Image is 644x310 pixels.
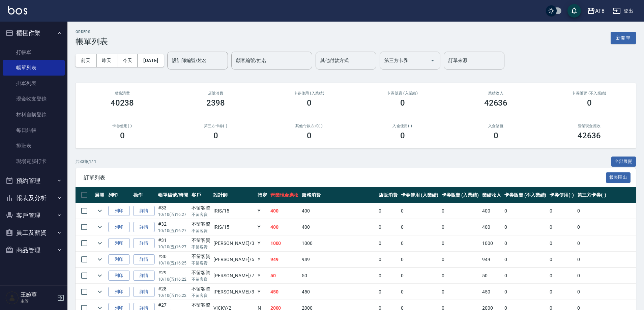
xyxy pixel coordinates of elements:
td: 450 [300,284,377,300]
button: 登出 [610,5,636,17]
a: 現金收支登錄 [3,91,65,107]
td: 400 [269,219,300,235]
td: #32 [156,219,190,235]
img: Logo [8,6,27,15]
td: 0 [440,203,481,219]
a: 排班表 [3,138,65,153]
td: 50 [269,268,300,284]
a: 報表匯出 [606,174,631,180]
td: #28 [156,284,190,300]
p: 不留客資 [192,244,210,250]
h2: ORDERS [76,30,108,34]
td: 0 [503,268,548,284]
p: 10/10 (五) 16:25 [158,260,188,266]
a: 詳情 [133,222,155,232]
td: 0 [440,268,481,284]
td: 0 [440,235,481,251]
span: 訂單列表 [84,174,606,181]
button: 商品管理 [3,242,65,259]
td: [PERSON_NAME] /3 [212,235,256,251]
h2: 入金使用(-) [364,124,441,128]
th: 卡券使用 (入業績) [399,187,440,203]
a: 詳情 [133,254,155,265]
td: Y [256,252,269,267]
td: 0 [377,203,399,219]
td: 0 [548,284,576,300]
td: Y [256,219,269,235]
td: 949 [269,252,300,267]
button: expand row [95,287,105,297]
button: 全部展開 [611,157,636,167]
h2: 卡券使用(-) [84,124,161,128]
img: Person [5,291,19,305]
button: 昨天 [96,54,117,67]
a: 詳情 [133,271,155,281]
h2: 業績收入 [457,91,534,95]
td: 0 [377,268,399,284]
td: 0 [503,203,548,219]
td: 0 [377,252,399,267]
h3: 0 [400,98,405,108]
td: [PERSON_NAME] /5 [212,252,256,267]
th: 列印 [107,187,131,203]
h2: 店販消費 [177,91,254,95]
a: 詳情 [133,287,155,297]
p: 不留客資 [192,212,210,218]
td: 0 [377,235,399,251]
h3: 42636 [578,131,601,140]
td: 400 [480,203,503,219]
td: #30 [156,252,190,267]
td: Y [256,284,269,300]
p: 10/10 (五) 16:27 [158,212,188,218]
div: 不留客資 [192,237,210,244]
td: #33 [156,203,190,219]
div: 不留客資 [192,253,210,260]
button: expand row [95,206,105,216]
h2: 第三方卡券(-) [177,124,254,128]
div: 不留客資 [192,285,210,292]
button: AT8 [584,4,607,18]
td: 0 [377,284,399,300]
td: 949 [480,252,503,267]
td: 400 [300,203,377,219]
td: 0 [399,235,440,251]
th: 指定 [256,187,269,203]
h3: 40238 [111,98,134,108]
a: 新開單 [611,34,636,41]
a: 現場電腦打卡 [3,153,65,169]
h3: 服務消費 [84,91,161,95]
h3: 0 [494,131,498,140]
div: 不留客資 [192,269,210,276]
td: 50 [300,268,377,284]
h2: 卡券販賣 (入業績) [364,91,441,95]
h2: 卡券販賣 (不入業績) [551,91,628,95]
td: 0 [503,219,548,235]
td: 0 [440,252,481,267]
td: [PERSON_NAME] /3 [212,284,256,300]
td: Y [256,235,269,251]
button: 報表及分析 [3,189,65,207]
td: IRIS /15 [212,219,256,235]
td: 1000 [480,235,503,251]
td: 0 [503,235,548,251]
a: 掛單列表 [3,76,65,91]
button: 客戶管理 [3,207,65,224]
td: 0 [399,252,440,267]
td: Y [256,203,269,219]
h3: 0 [307,98,312,108]
h3: 2398 [206,98,225,108]
a: 材料自購登錄 [3,107,65,122]
h3: 0 [307,131,312,140]
button: 報表匯出 [606,172,631,183]
td: 1000 [269,235,300,251]
button: 前天 [76,54,96,67]
p: 不留客資 [192,276,210,282]
th: 卡券販賣 (入業績) [440,187,481,203]
button: 列印 [108,222,130,232]
button: expand row [95,271,105,281]
a: 詳情 [133,206,155,216]
td: #29 [156,268,190,284]
button: save [567,4,581,18]
p: 不留客資 [192,260,210,266]
button: 列印 [108,238,130,249]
